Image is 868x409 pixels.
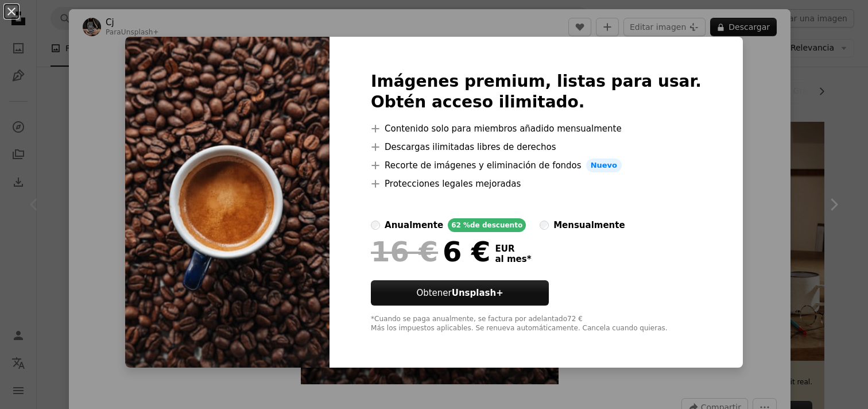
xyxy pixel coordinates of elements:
[385,218,443,232] div: anualmente
[371,280,549,306] button: ObtenerUnsplash+
[371,140,702,154] li: Descargas ilimitadas libres de derechos
[371,159,702,172] li: Recorte de imágenes y eliminación de fondos
[371,177,702,191] li: Protecciones legales mejoradas
[448,218,526,232] div: 62 % de descuento
[371,122,702,136] li: Contenido solo para miembros añadido mensualmente
[371,237,438,267] span: 16 €
[540,221,549,230] input: mensualmente
[371,315,702,333] div: *Cuando se paga anualmente, se factura por adelantado 72 € Más los impuestos aplicables. Se renue...
[495,254,531,264] span: al mes *
[371,221,380,230] input: anualmente62 %de descuento
[371,71,702,113] h2: Imágenes premium, listas para usar. Obtén acceso ilimitado.
[452,288,503,298] strong: Unsplash+
[586,159,622,172] span: Nuevo
[371,237,490,267] div: 6 €
[495,244,531,254] span: EUR
[125,37,330,368] img: premium_photo-1675435644687-562e8042b9db
[553,218,625,232] div: mensualmente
